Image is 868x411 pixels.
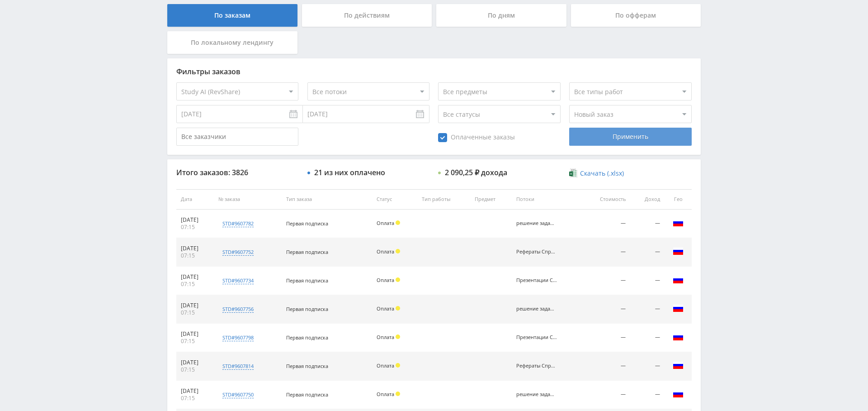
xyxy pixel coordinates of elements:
[396,363,400,368] span: Холд
[214,189,282,210] th: № заказа
[176,67,692,76] div: Фильтры заказов
[581,324,630,352] td: —
[569,128,691,146] div: Применить
[181,273,209,281] div: [DATE]
[630,267,665,295] td: —
[569,169,623,178] a: Скачать (.xlsx)
[630,381,665,409] td: —
[222,391,254,398] div: std#9607750
[438,133,515,142] span: Оплаченные заказы
[181,216,209,224] div: [DATE]
[580,170,624,177] span: Скачать (.xlsx)
[571,4,701,27] div: По офферам
[581,295,630,324] td: —
[181,330,209,338] div: [DATE]
[581,267,630,295] td: —
[569,168,577,177] img: xlsx
[286,306,328,312] span: Первая подписка
[176,168,298,177] div: Итого заказов: 3826
[286,220,328,227] span: Первая подписка
[630,324,665,352] td: —
[436,4,566,27] div: По дням
[377,305,394,312] span: Оплата
[396,306,400,311] span: Холд
[377,362,394,369] span: Оплата
[396,220,400,225] span: Холд
[181,252,209,259] div: 07:15
[630,352,665,381] td: —
[445,168,507,177] div: 2 090,25 ₽ дохода
[630,238,665,267] td: —
[181,245,209,252] div: [DATE]
[181,224,209,231] div: 07:15
[516,220,557,226] div: решение задач Справочник
[181,387,209,395] div: [DATE]
[282,189,372,210] th: Тип заказа
[372,189,418,210] th: Статус
[377,248,394,255] span: Оплата
[314,168,385,177] div: 21 из них оплачено
[630,210,665,238] td: —
[181,395,209,402] div: 07:15
[630,189,665,210] th: Доход
[673,217,684,228] img: rus.png
[286,334,328,341] span: Первая подписка
[181,281,209,288] div: 07:15
[167,4,297,27] div: По заказам
[396,392,400,396] span: Холд
[673,246,684,257] img: rus.png
[581,210,630,238] td: —
[222,306,254,313] div: std#9607756
[302,4,432,27] div: По действиям
[516,392,557,397] div: решение задач Справочник
[222,220,254,227] div: std#9607782
[396,249,400,253] span: Холд
[512,189,581,210] th: Потоки
[222,334,254,341] div: std#9607798
[630,295,665,324] td: —
[286,363,328,369] span: Первая подписка
[222,277,254,284] div: std#9607734
[581,238,630,267] td: —
[516,306,557,312] div: решение задач Справочник
[176,189,214,210] th: Дата
[665,189,692,210] th: Гео
[673,303,684,314] img: rus.png
[516,335,557,340] div: Презентации Справочник
[176,128,298,146] input: Все заказчики
[673,360,684,371] img: rus.png
[516,249,557,255] div: Рефераты Справочник
[181,366,209,373] div: 07:15
[673,331,684,342] img: rus.png
[377,391,394,397] span: Оплата
[286,277,328,284] span: Первая подписка
[673,274,684,285] img: rus.png
[581,381,630,409] td: —
[377,277,394,283] span: Оплата
[167,31,297,54] div: По локальному лендингу
[581,352,630,381] td: —
[673,388,684,399] img: rus.png
[181,359,209,366] div: [DATE]
[377,334,394,340] span: Оплата
[470,189,512,210] th: Предмет
[396,277,400,282] span: Холд
[181,338,209,345] div: 07:15
[286,391,328,398] span: Первая подписка
[181,302,209,309] div: [DATE]
[396,335,400,339] span: Холд
[581,189,630,210] th: Стоимость
[516,363,557,369] div: Рефераты Справочник
[222,249,254,256] div: std#9607752
[516,277,557,283] div: Презентации Справочник
[417,189,470,210] th: Тип работы
[377,220,394,226] span: Оплата
[286,249,328,255] span: Первая подписка
[222,363,254,370] div: std#9607814
[181,309,209,316] div: 07:15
